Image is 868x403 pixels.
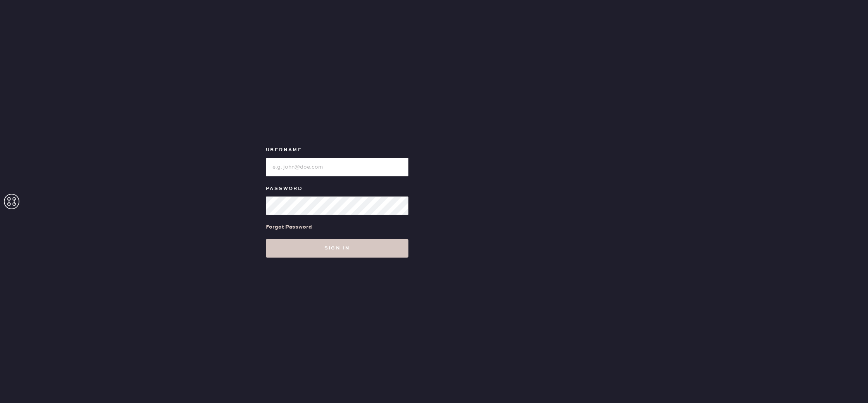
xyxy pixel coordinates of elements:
button: Sign in [266,239,408,258]
div: Forgot Password [266,223,312,231]
label: Username [266,145,408,155]
input: e.g. john@doe.com [266,158,408,176]
label: Password [266,184,408,193]
a: Forgot Password [266,215,312,239]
